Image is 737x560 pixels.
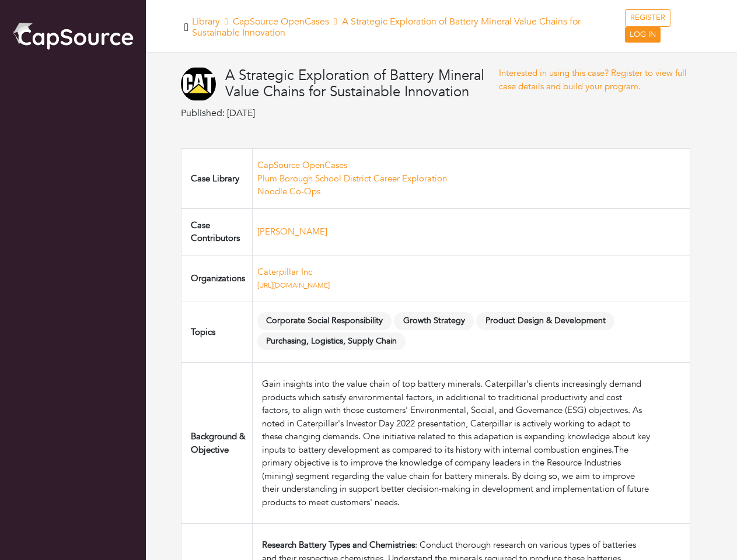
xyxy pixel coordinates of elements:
span: Purchasing, Logistics, Supply Chain [257,332,406,351]
h5: Library A Strategic Exploration of Battery Mineral Value Chains for Sustainable Innovation [192,16,626,38]
td: Topics [181,302,253,363]
a: Plum Borough School District Career Exploration [257,173,447,184]
a: LOG IN [625,27,661,43]
img: caterpillar-logo2-logo-svg-vector.svg [181,66,216,101]
span: Growth Strategy [394,312,474,330]
a: CapSource OpenCases [233,15,329,28]
a: Noodle Co-Ops [257,185,320,197]
a: [URL][DOMAIN_NAME] [257,281,330,290]
span: Corporate Social Responsibility [257,312,392,330]
img: cap_logo.png [12,20,134,51]
td: Organizations [181,255,253,302]
td: Background & Objective [181,363,253,524]
a: Caterpillar Inc [257,266,312,278]
a: [PERSON_NAME] [257,226,327,237]
h4: A Strategic Exploration of Battery Mineral Value Chains for Sustainable Innovation [225,68,499,101]
div: Gain insights into the value chain of top battery minerals. Caterpillar's clients increasingly de... [262,377,652,509]
span: Product Design & Development [476,312,614,330]
td: Case Library [181,149,253,209]
td: Case Contributors [181,208,253,255]
a: REGISTER [625,9,670,27]
a: CapSource OpenCases [257,159,347,171]
a: Interested in using this case? Register to view full case details and build your program. [499,67,687,92]
strong: Research Battery Types and Chemistries [262,539,415,551]
p: Published: [DATE] [181,106,499,120]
